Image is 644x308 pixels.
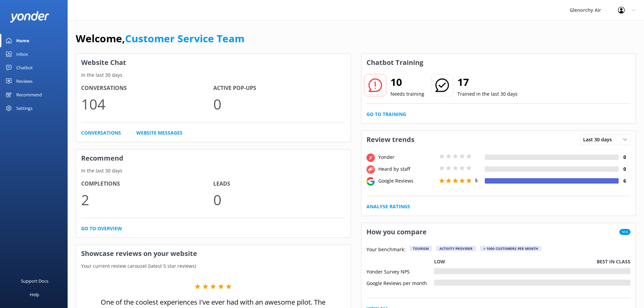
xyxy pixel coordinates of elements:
h4: Completions [81,180,213,188]
div: Support Docs [21,274,48,288]
a: Conversations [81,129,121,137]
h4: 6 [619,177,630,185]
a: Customer Service Team [125,31,244,45]
a: Website Messages [136,129,183,137]
div: Tourism [409,246,432,251]
span: 5 [475,177,478,184]
h4: Active Pop-ups [213,84,345,93]
p: Your benchmark: [366,246,405,254]
h1: Welcome, [76,30,244,47]
p: In the last 30 days [76,71,351,79]
h3: Chatbot Training [361,54,428,71]
h4: Leads [213,180,345,188]
div: > 1000 customers per month [480,246,542,251]
p: 0 [213,93,345,115]
span: Last 30 days [583,136,616,143]
div: Reviews [16,74,32,88]
a: Go to Training [366,111,406,118]
h4: 0 [619,153,630,161]
div: Recommend [16,88,42,101]
p: 2 [81,188,213,211]
div: Google Reviews [377,177,437,185]
div: Yonder [377,153,437,161]
div: Activity Provider [436,246,476,251]
h3: Showcase reviews on your website [76,245,351,262]
div: Heard by staff [377,165,437,173]
p: 104 [81,93,213,115]
img: yonder-white-logo.png [10,11,49,22]
div: Chatbot [16,61,33,74]
p: In the last 30 days [76,167,351,174]
h4: 0 [619,165,630,173]
p: Your current review carousel (latest 5 star reviews) [76,262,351,270]
div: Help [30,288,39,301]
h3: Website Chat [76,54,351,71]
h3: How you compare [361,223,432,241]
p: Trained in the last 30 days [457,90,518,98]
p: 0 [213,188,345,211]
h2: 10 [390,74,424,90]
h2: 17 [457,74,518,90]
div: Google Reviews per month [366,280,434,286]
div: Settings [16,101,32,115]
p: Needs training [390,90,424,98]
div: Inbox [16,47,28,61]
span: New [619,229,630,235]
div: Yonder Survey NPS [366,268,434,274]
div: Home [16,34,29,47]
p: Best in class [597,258,630,265]
a: Analyse Ratings [366,203,410,210]
h4: Conversations [81,84,213,93]
a: Go to overview [81,225,122,232]
h3: Recommend [76,149,351,167]
p: Low [434,258,445,265]
h3: Review trends [361,131,420,148]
